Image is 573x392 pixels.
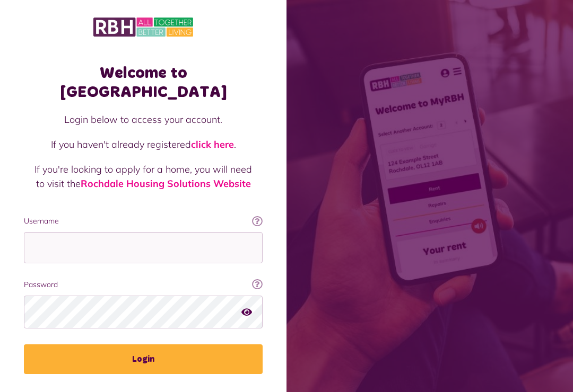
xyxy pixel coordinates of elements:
[34,112,252,127] p: Login below to access your account.
[24,344,263,374] button: Login
[34,137,252,152] p: If you haven't already registered .
[93,16,193,38] img: MyRBH
[34,162,252,191] p: If you're looking to apply for a home, you will need to visit the
[24,216,263,227] label: Username
[81,177,251,190] a: Rochdale Housing Solutions Website
[24,279,263,290] label: Password
[24,64,263,102] h1: Welcome to [GEOGRAPHIC_DATA]
[191,138,234,150] a: click here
